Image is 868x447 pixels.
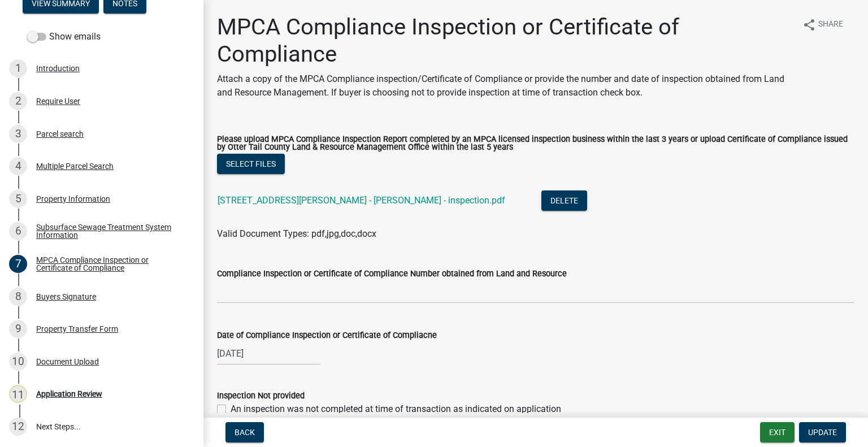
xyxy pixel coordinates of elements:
[793,14,852,36] button: shareShare
[36,130,84,138] div: Parcel search
[9,288,27,306] div: 8
[217,228,376,239] span: Valid Document Types: pdf,jpg,doc,docx
[36,325,118,333] div: Property Transfer Form
[217,332,437,340] label: Date of Compliance Inspection or Certificate of Compliacne
[9,92,27,110] div: 2
[36,97,80,105] div: Require User
[9,157,27,175] div: 4
[36,162,114,170] div: Multiple Parcel Search
[36,223,185,239] div: Subsurface Sewage Treatment System Information
[27,30,101,44] label: Show emails
[217,270,567,278] label: Compliance Inspection or Certificate of Compliance Number obtained from Land and Resource
[9,59,27,77] div: 1
[217,72,793,99] p: Attach a copy of the MPCA Compliance inspection/Certificate of Compliance or provide the number a...
[217,136,854,152] label: Please upload MPCA Compliance Inspection Report completed by an MPCA licensed inspection business...
[36,195,110,203] div: Property Information
[760,422,795,442] button: Exit
[36,390,102,398] div: Application Review
[36,358,99,366] div: Document Upload
[9,385,27,403] div: 11
[9,125,27,143] div: 3
[217,342,320,365] input: mm/dd/yyyy
[36,293,96,301] div: Buyers Signature
[36,64,80,72] div: Introduction
[818,18,843,32] span: Share
[9,222,27,240] div: 6
[36,256,185,272] div: MPCA Compliance Inspection or Certificate of Compliance
[9,320,27,338] div: 9
[541,190,587,211] button: Delete
[808,428,837,437] span: Update
[9,353,27,371] div: 10
[217,14,793,68] h1: MPCA Compliance Inspection or Certificate of Compliance
[799,422,846,442] button: Update
[9,255,27,273] div: 7
[541,196,587,207] wm-modal-confirm: Delete Document
[225,422,264,442] button: Back
[9,190,27,208] div: 5
[9,418,27,436] div: 12
[217,154,285,174] button: Select files
[802,18,816,32] i: share
[235,428,255,437] span: Back
[217,392,305,400] label: Inspection Not provided
[218,195,505,206] a: [STREET_ADDRESS][PERSON_NAME] - [PERSON_NAME] - inspection.pdf
[231,402,561,416] label: An inspection was not completed at time of transaction as indicated on application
